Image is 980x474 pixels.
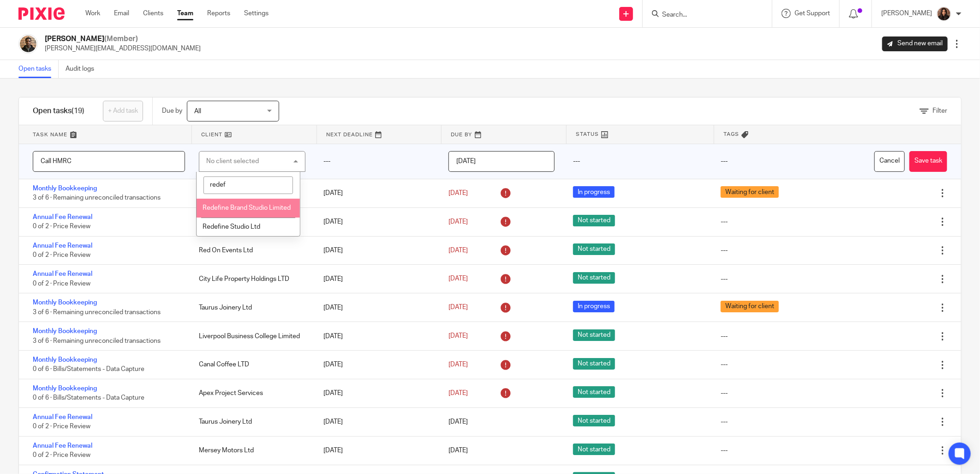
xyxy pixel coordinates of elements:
span: 3 of 6 · Remaining unreconciled transactions [33,194,161,201]
a: Annual Fee Renewal [33,414,92,420]
span: Waiting for client [721,186,779,198]
div: Liverpool Business College Limited [190,327,314,346]
div: --- [721,446,728,455]
span: [DATE] [448,190,468,196]
div: --- [721,332,728,341]
input: Pick a date [448,151,555,172]
span: 0 of 2 · Price Review [33,252,90,258]
span: Not started [573,358,615,370]
span: 0 of 2 · Price Review [33,280,90,287]
a: Monthly Bookkeeping [33,185,97,192]
div: Red On Events Ltd [190,241,314,260]
div: [DATE] [315,298,439,317]
div: --- [564,144,711,179]
div: --- [315,144,439,179]
a: Settings [244,9,269,18]
a: Monthly Bookkeeping [33,357,97,363]
div: --- [721,417,728,426]
div: [DATE] [315,441,439,460]
span: 0 of 6 · Bills/Statements - Data Capture [33,366,144,373]
span: Not started [573,444,615,455]
span: Status [576,130,599,138]
div: --- [721,274,728,284]
div: --- [711,144,859,179]
div: --- [721,246,728,255]
div: Taurus Joinery Ltd [190,413,314,431]
span: 3 of 6 · Remaining unreconciled transactions [33,338,161,344]
div: [DATE] [315,270,439,288]
input: Task name [33,151,185,172]
span: [DATE] [448,219,468,225]
a: Work [85,9,100,18]
a: Annual Fee Renewal [33,271,92,277]
a: Team [177,9,193,18]
div: Victoria Decorators Limited [190,184,314,202]
div: [DATE] [315,184,439,202]
span: [DATE] [448,333,468,340]
div: Mersey Motors Ltd [190,441,314,460]
input: Search [661,11,744,19]
span: 0 of 6 · Bills/Statements - Data Capture [33,395,144,401]
div: [DATE] [315,327,439,346]
div: No client selected [206,158,259,164]
img: Pixie [18,7,65,20]
img: Headshot.jpg [937,6,951,21]
a: Reports [207,9,230,18]
a: + Add task [103,101,143,122]
button: Cancel [874,151,905,172]
span: [DATE] [448,247,468,254]
span: [DATE] [448,419,468,425]
div: Canal Coffee LTD [190,355,314,374]
div: Paradox Property (Freeholds) Ltd [190,213,314,231]
span: In progress [573,186,615,198]
a: Clients [143,9,163,18]
span: In progress [573,301,615,312]
span: Get Support [795,10,830,17]
span: [DATE] [448,361,468,368]
a: Monthly Bookkeeping [33,385,97,392]
p: [PERSON_NAME] [881,9,932,18]
h2: [PERSON_NAME] [45,34,201,44]
input: Search options... [203,176,293,194]
span: 0 of 2 · Price Review [33,223,90,230]
a: Annual Fee Renewal [33,243,92,249]
span: Not started [573,243,615,255]
a: Send new email [882,36,948,51]
span: All [194,108,201,115]
div: Apex Project Services [190,384,314,402]
div: [DATE] [315,413,439,431]
span: Redefine Brand Studio Limited [203,205,291,211]
button: Save task [909,151,947,172]
span: Tags [723,130,739,138]
span: Redefine Studio Ltd [203,224,260,230]
div: Taurus Joinery Ltd [190,298,314,317]
span: Not started [573,215,615,226]
span: (19) [72,107,84,115]
span: [DATE] [448,276,468,282]
span: 3 of 6 · Remaining unreconciled transactions [33,309,161,316]
a: Annual Fee Renewal [33,214,92,220]
span: (Member) [104,35,138,43]
h1: Open tasks [33,106,84,116]
span: Not started [573,329,615,341]
span: Filter [932,108,947,114]
span: Not started [573,272,615,284]
span: Not started [573,386,615,398]
a: Audit logs [66,60,101,78]
a: Open tasks [18,60,59,78]
span: [DATE] [448,304,468,311]
div: --- [721,389,728,398]
div: [DATE] [315,384,439,402]
div: [DATE] [315,355,439,374]
span: 0 of 2 · Price Review [33,424,90,430]
span: Waiting for client [721,301,779,312]
span: 0 of 2 · Price Review [33,452,90,458]
div: City Life Property Holdings LTD [190,270,314,288]
div: --- [721,360,728,369]
div: [DATE] [315,213,439,231]
span: Not started [573,415,615,426]
p: Due by [162,106,182,115]
span: [DATE] [448,390,468,396]
a: Monthly Bookkeeping [33,299,97,306]
a: Email [114,9,129,18]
